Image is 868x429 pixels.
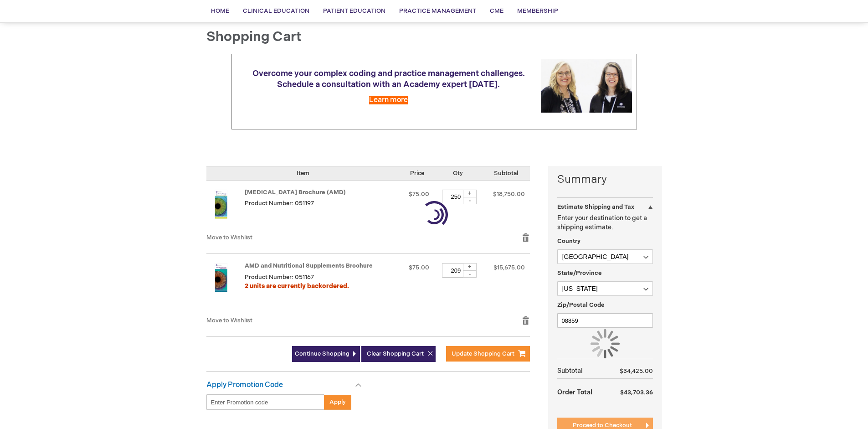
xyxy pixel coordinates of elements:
a: Learn more [369,96,408,104]
span: Continue Shopping [295,350,349,357]
span: State/Province [557,269,602,277]
span: $75.00 [409,191,429,198]
input: Enter Promotion code [206,394,324,410]
strong: Estimate Shipping and Tax [557,203,634,211]
a: [MEDICAL_DATA] Brochure (AMD) [245,189,346,196]
strong: Order Total [557,384,592,400]
span: Proceed to Checkout [573,422,632,429]
a: Move to Wishlist [206,317,252,324]
span: Item [297,170,309,177]
div: 2 units are currently backordered. [245,282,396,291]
a: Age-Related Macular Degeneration Brochure (AMD) [206,190,245,224]
span: $43,703.36 [620,389,653,396]
span: CME [490,7,503,15]
span: Product Number: 051167 [245,274,314,281]
span: Zip/Postal Code [557,301,605,309]
span: $34,425.00 [620,367,653,375]
span: Membership [517,7,558,15]
strong: Apply Promotion Code [206,381,283,389]
span: Update Shopping Cart [452,350,514,357]
button: Apply [324,394,351,410]
a: Continue Shopping [292,346,360,362]
div: + [463,263,477,271]
button: Update Shopping Cart [446,346,530,362]
span: Subtotal [494,170,518,177]
img: Schedule a consultation with an Academy expert today [541,59,632,113]
p: Enter your destination to get a shipping estimate. [557,214,653,232]
span: Practice Management [399,7,476,15]
div: - [463,270,477,278]
input: Qty [442,190,469,204]
span: $15,675.00 [493,264,525,271]
button: Clear Shopping Cart [361,346,436,362]
span: Price [410,170,424,177]
span: $75.00 [409,264,429,271]
div: - [463,197,477,204]
span: Clear Shopping Cart [367,350,424,357]
span: Shopping Cart [206,29,302,45]
a: AMD and Nutritional Supplements Brochure [206,263,245,307]
span: Product Number: 051197 [245,200,314,207]
img: Loading... [591,329,620,358]
img: Age-Related Macular Degeneration Brochure (AMD) [206,190,236,219]
img: AMD and Nutritional Supplements Brochure [206,263,236,292]
input: Qty [442,263,469,278]
span: Home [211,7,229,15]
th: Subtotal [557,364,605,379]
div: + [463,190,477,197]
a: AMD and Nutritional Supplements Brochure [245,262,373,269]
span: Qty [453,170,463,177]
span: Patient Education [323,7,385,15]
span: Clinical Education [243,7,309,15]
span: Overcome your complex coding and practice management challenges. Schedule a consultation with an ... [252,69,525,89]
span: $18,750.00 [493,191,525,198]
strong: Summary [557,172,653,187]
span: Country [557,238,580,245]
a: Move to Wishlist [206,234,252,241]
span: Apply [329,398,346,406]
